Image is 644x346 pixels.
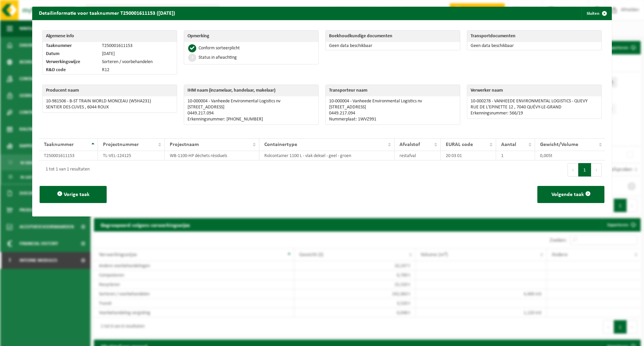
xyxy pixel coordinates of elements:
td: restafval [394,151,441,160]
p: Nummerplaat: 1WVZ991 [329,117,457,122]
td: Verwerkingswijze [43,58,99,66]
th: Verwerker naam [467,85,601,96]
p: 0449.217.094 [329,111,457,116]
span: EURAL code [446,142,473,147]
span: Containertype [264,142,297,147]
button: 1 [578,163,591,177]
div: Status in afwachting [199,55,237,60]
span: Taaknummer [44,142,74,147]
td: R&D code [43,66,99,74]
td: T250001611153 [99,42,177,50]
th: IHM naam (inzamelaar, handelaar, makelaar) [184,85,318,96]
p: Erkenningsnummer: 566/19 [471,111,598,116]
td: Taaknummer [43,42,99,50]
span: Afvalstof [399,142,420,147]
span: Vorige taak [64,192,90,197]
span: Gewicht/Volume [540,142,578,147]
p: 10-000004 - Vanheede Environmental Logistics nv [187,99,315,104]
th: Opmerking [184,31,318,42]
td: 20 03 01 [441,151,496,160]
p: RUE DE L'EPINETTE 12 , 7040 QUÉVY-LE-GRAND [471,105,598,110]
span: Projectnummer [103,142,139,147]
button: Previous [568,163,578,177]
td: 1 [496,151,535,160]
span: Volgende taak [551,192,584,197]
td: 0,005t [535,151,605,160]
th: Transporteur naam [326,85,460,96]
div: Conform sorteerplicht [199,46,240,51]
span: Projectnaam [170,142,199,147]
td: R12 [99,66,177,74]
p: [STREET_ADDRESS] [329,105,457,110]
td: Datum [43,50,99,58]
p: 10-000278 - VANHEEDE ENVIRONMENTAL LOGISTICS - QUEVY [471,99,598,104]
td: Rolcontainer 1100 L - vlak deksel - geel - groen [259,151,394,160]
p: Erkenningsnummer: [PHONE_NUMBER] [187,117,315,122]
p: 0449.217.094 [187,111,315,116]
td: Sorteren / voorbehandelen [99,58,177,66]
td: T250001611153 [39,151,98,160]
td: [DATE] [99,50,177,58]
td: WB-1100-HP déchets résiduels [165,151,259,160]
h2: Detailinformatie voor taaknummer T250001611153 ([DATE]) [32,7,182,19]
button: Next [591,163,602,177]
p: 10-000004 - Vanheede Environmental Logistics nv [329,99,457,104]
th: Transportdocumenten [467,31,586,42]
td: TL-VEL-124125 [98,151,165,160]
th: Boekhoudkundige documenten [326,31,460,42]
td: Geen data beschikbaar [326,42,460,50]
p: SENTIER DES CUVES , 6044 ROUX [46,105,173,110]
button: Vorige taak [40,186,107,203]
th: Algemene info [43,31,177,42]
button: Sluiten [581,7,611,20]
th: Producent naam [43,85,177,96]
p: 10-981506 - B-ST TRAIN WORLD MONCEAU (W5HA231) [46,99,173,104]
span: Aantal [501,142,516,147]
div: 1 tot 1 van 1 resultaten [42,164,90,176]
p: [STREET_ADDRESS] [187,105,315,110]
button: Volgende taak [537,186,604,203]
td: Geen data beschikbaar [467,42,601,50]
